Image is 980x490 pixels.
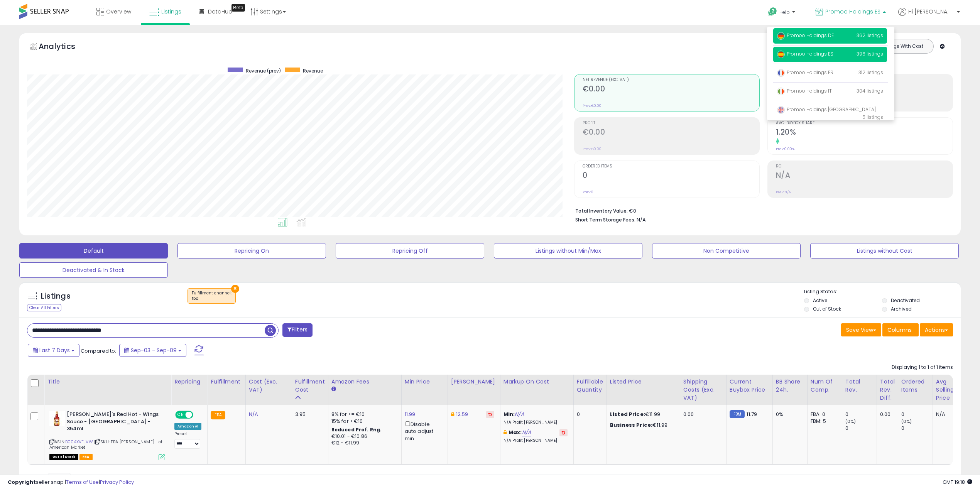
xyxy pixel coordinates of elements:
a: B004XVFJVW [65,439,93,445]
b: [PERSON_NAME]'s Red Hot - Wings Sauce - [GEOGRAPHIC_DATA] - 354ml [67,411,161,434]
img: france.png [777,69,785,77]
div: seller snap | | [8,479,134,486]
div: Current Buybox Price [730,378,769,394]
div: Cost (Exc. VAT) [249,378,289,394]
button: Listings With Cost [874,41,931,51]
a: Help [762,1,803,25]
img: spain.png [777,51,785,58]
div: 0 [845,425,877,432]
div: Amazon AI [174,423,201,430]
label: Deactivated [891,297,920,304]
strong: Copyright [8,478,36,486]
a: Hi [PERSON_NAME] [898,8,960,25]
span: Promoo Holdings [GEOGRAPHIC_DATA] [777,106,876,113]
small: Prev: 0.00% [776,147,794,151]
span: All listings that are currently out of stock and unavailable for purchase on Amazon [49,454,78,460]
div: €11.99 [610,422,674,429]
small: Amazon Fees. [331,386,336,393]
h2: 0 [583,171,759,181]
span: Profit [583,121,759,125]
div: Disable auto adjust min [405,420,442,442]
div: Shipping Costs (Exc. VAT) [683,378,723,402]
span: Hi [PERSON_NAME] [908,8,955,15]
div: 15% for > €10 [331,418,395,425]
button: Non Competitive [652,243,801,259]
span: Promoo Holdings FR [777,69,833,76]
div: Preset: [174,431,201,449]
div: Min Price [405,378,444,386]
button: Columns [882,323,919,336]
small: (0%) [901,418,912,424]
small: (0%) [845,418,856,424]
div: 0 [845,411,877,418]
span: | SKU: FBA [PERSON_NAME] Hot American Market [49,439,163,450]
b: Business Price: [610,421,652,429]
div: Total Rev. [845,378,874,394]
div: 8% for <= €10 [331,411,395,418]
span: Promoo Holdings ES [777,51,833,57]
span: 5 listings [862,114,883,120]
button: Repricing Off [336,243,484,259]
div: 0 [901,425,933,432]
div: Ordered Items [901,378,929,394]
div: Clear All Filters [27,304,61,311]
span: Net Revenue (Exc. VAT) [583,78,759,82]
span: Sep-03 - Sep-09 [131,346,177,354]
span: Avg. Buybox Share [776,121,953,125]
button: Sep-03 - Sep-09 [119,344,186,357]
label: Active [813,297,827,304]
a: N/A [515,411,524,418]
img: uk.png [777,106,785,114]
span: Ordered Items [583,164,759,169]
div: Total Rev. Diff. [880,378,895,402]
img: 31fCboCpJ1L._SL40_.jpg [49,411,65,426]
b: Listed Price: [610,411,645,418]
h5: Listings [41,291,71,302]
button: Default [19,243,168,259]
div: 3.95 [295,411,322,418]
span: 362 listings [857,32,883,39]
a: N/A [522,429,531,436]
div: ASIN: [49,411,165,460]
div: 0.00 [880,411,892,418]
span: Promoo Holdings ES [825,8,880,15]
span: 312 listings [858,69,883,76]
a: 11.99 [405,411,416,418]
button: Repricing On [177,243,326,259]
div: €10.01 - €10.86 [331,433,395,440]
p: N/A Profit [PERSON_NAME] [504,438,568,443]
span: Overview [106,8,131,15]
h2: 1.20% [776,128,953,138]
div: 0 [577,411,601,418]
small: Prev: 0 [583,190,593,194]
div: Fulfillment [211,378,242,386]
a: Terms of Use [66,478,99,486]
span: Revenue (prev) [246,68,281,74]
span: OFF [192,412,204,418]
small: Prev: €0.00 [583,103,602,108]
b: Min: [504,411,515,418]
div: Title [47,378,168,386]
p: Listing States: [804,288,961,296]
label: Archived [891,306,912,312]
i: Get Help [768,7,777,17]
span: Fulfillment channel : [192,290,231,302]
div: Avg Selling Price [936,378,964,402]
span: Promoo Holdings DE [777,32,834,39]
div: [PERSON_NAME] [451,378,497,386]
span: 2025-09-17 19:18 GMT [943,478,972,486]
b: Max: [509,429,522,436]
b: Short Term Storage Fees: [575,216,635,223]
div: Markup on Cost [504,378,570,386]
div: BB Share 24h. [776,378,804,394]
span: DataHub [208,8,232,15]
span: ON [176,412,186,418]
h2: €0.00 [583,84,759,95]
th: The percentage added to the cost of goods (COGS) that forms the calculator for Min & Max prices. [500,375,573,405]
button: Actions [920,323,953,336]
span: 396 listings [857,51,883,57]
div: N/A [936,411,961,418]
span: Last 7 Days [39,346,70,354]
div: Repricing [174,378,204,386]
div: FBA: 0 [811,411,836,418]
